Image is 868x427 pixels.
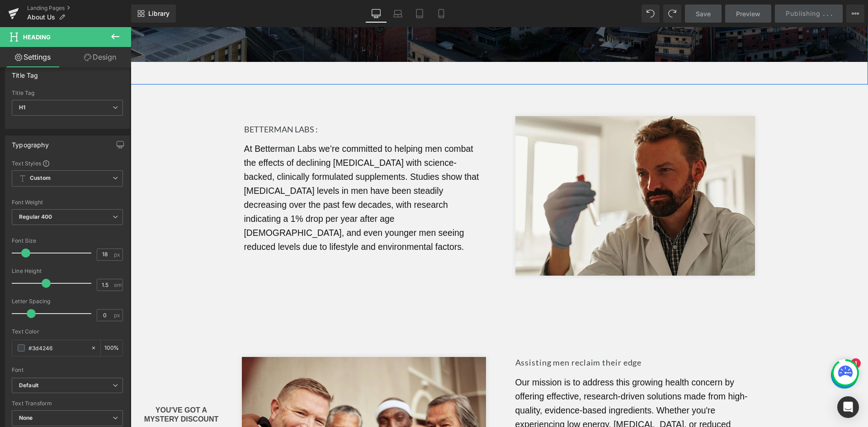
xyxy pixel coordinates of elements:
[696,9,711,19] span: Save
[736,9,760,19] span: Preview
[67,47,133,67] a: Design
[30,174,51,182] b: Custom
[387,5,409,23] a: Laptop
[12,268,123,274] div: Line Height
[101,340,123,356] div: %
[114,312,122,318] span: px
[27,5,131,12] a: Landing Pages
[27,14,55,21] span: About Us
[113,117,351,225] span: At Betterman Labs we’re committed to helping men combat the effects of declining [MEDICAL_DATA] w...
[114,252,122,258] span: px
[12,66,38,79] div: Title Tag
[12,367,123,373] div: Font
[430,5,452,23] a: Mobile
[23,33,51,41] span: Heading
[19,414,33,421] b: None
[663,5,681,23] button: Redo
[12,90,123,96] div: Title Tag
[28,343,86,353] input: Color
[113,96,353,108] h1: BETTERMAN LABS :
[12,136,49,149] div: Typography
[131,5,176,23] a: New Library
[12,298,123,305] div: Letter Spacing
[837,396,859,418] div: Open Intercom Messenger
[19,382,38,389] i: Default
[12,328,123,335] div: Text Color
[148,9,170,18] span: Library
[19,104,25,111] b: H1
[642,5,660,23] button: Undo
[725,5,771,23] a: Preview
[12,238,123,244] div: Font Size
[12,400,123,407] div: Text Transform
[365,5,387,23] a: Desktop
[409,5,430,23] a: Tablet
[19,213,52,220] b: Regular 400
[385,329,624,342] h2: Assisting men reclaim their edge
[698,334,730,364] inbox-online-store-chat: Shopify online store chat
[114,282,122,288] span: em
[12,160,123,167] div: Text Styles
[12,199,123,206] div: Font Weight
[846,5,864,23] button: More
